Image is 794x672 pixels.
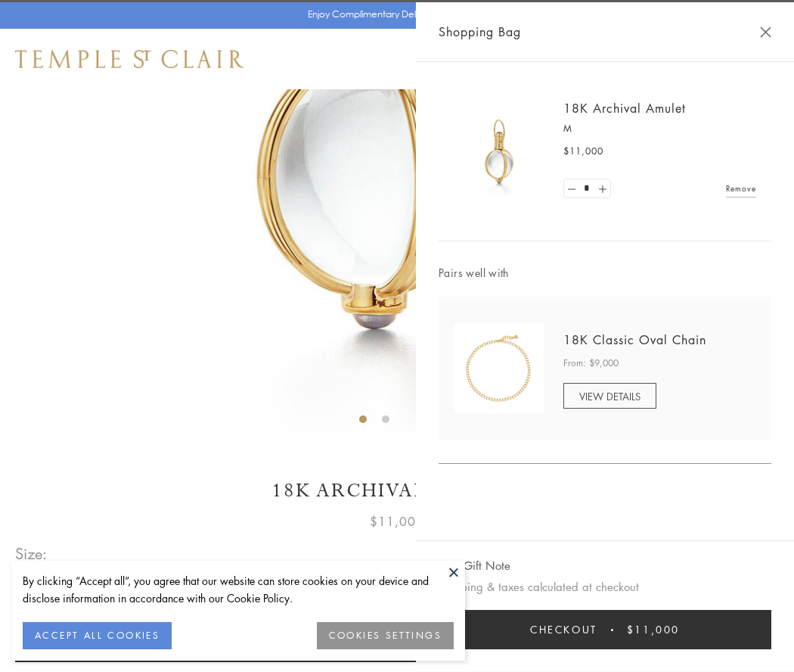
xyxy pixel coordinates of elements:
[563,356,619,371] span: From: $9,000
[23,572,454,607] div: By clicking “Accept all”, you agree that our website can store cookies on your device and disclos...
[454,106,544,197] img: 18K Archival Amulet
[439,610,771,649] button: Checkout $11,000
[439,22,521,42] span: Shopping Bag
[564,179,579,198] a: Set quantity to 0
[579,389,640,403] span: VIEW DETAILS
[563,100,686,117] a: 18K Archival Amulet
[23,622,172,649] button: ACCEPT ALL COOKIES
[454,323,544,414] img: N88865-OV18
[15,478,779,504] h1: 18K Archival Amulet
[439,556,510,575] button: Add Gift Note
[726,180,756,197] a: Remove
[439,264,771,282] span: Pairs well with
[15,541,48,566] span: Size:
[594,179,609,198] a: Set quantity to 2
[760,26,771,38] button: Close Shopping Bag
[317,622,454,649] button: COOKIES SETTINGS
[530,621,597,638] span: Checkout
[308,7,479,22] p: Enjoy Complimentary Delivery & Returns
[15,50,243,68] img: Temple St. Clair
[563,121,756,136] p: M
[563,144,603,159] span: $11,000
[627,621,680,638] span: $11,000
[370,512,424,531] span: $11,000
[563,383,656,409] a: VIEW DETAILS
[439,577,771,596] p: Shipping & taxes calculated at checkout
[563,331,706,348] a: 18K Classic Oval Chain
